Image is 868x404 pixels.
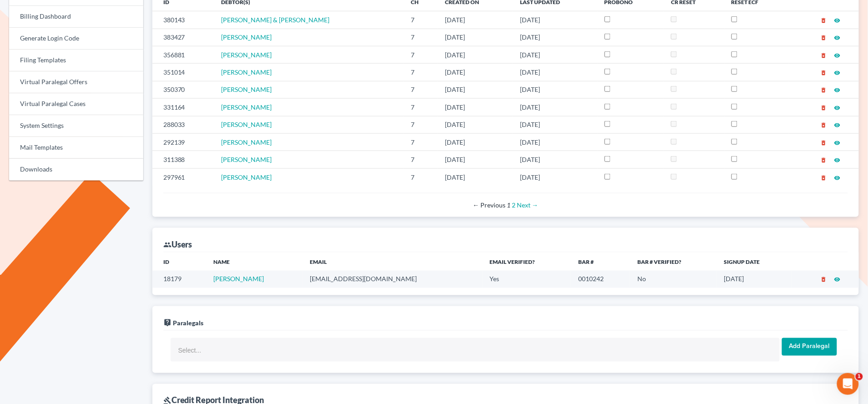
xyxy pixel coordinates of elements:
[438,64,513,81] td: [DATE]
[221,121,272,128] a: [PERSON_NAME]
[483,252,571,271] th: Email Verified?
[221,156,272,163] a: [PERSON_NAME]
[404,11,438,29] td: 7
[303,252,483,271] th: Email
[221,103,272,111] span: [PERSON_NAME]
[782,338,837,356] input: Add Paralegal
[821,51,827,59] a: delete_forever
[821,52,827,59] i: delete_forever
[404,64,438,81] td: 7
[513,29,597,46] td: [DATE]
[221,173,272,181] a: [PERSON_NAME]
[513,46,597,63] td: [DATE]
[821,156,827,163] a: delete_forever
[152,99,214,116] td: 331164
[438,168,513,186] td: [DATE]
[513,81,597,98] td: [DATE]
[9,159,143,181] a: Downloads
[438,29,513,46] td: [DATE]
[152,81,214,98] td: 350370
[473,201,505,209] span: Previous page
[834,68,841,76] a: visibility
[821,33,827,41] a: delete_forever
[821,275,827,283] a: delete_forever
[9,93,143,115] a: Virtual Paralegal Cases
[513,11,597,29] td: [DATE]
[834,33,841,41] a: visibility
[152,151,214,168] td: 311388
[163,239,192,250] div: Users
[834,121,841,128] a: visibility
[404,151,438,168] td: 7
[152,116,214,133] td: 288033
[513,168,597,186] td: [DATE]
[517,201,538,209] a: Next page
[152,29,214,46] td: 383427
[821,121,827,128] a: delete_forever
[221,86,272,93] a: [PERSON_NAME]
[152,133,214,151] td: 292139
[821,277,827,283] i: delete_forever
[9,137,143,159] a: Mail Templates
[171,201,841,210] div: Pagination
[404,46,438,63] td: 7
[821,87,827,93] i: delete_forever
[404,168,438,186] td: 7
[821,86,827,93] a: delete_forever
[834,156,841,163] a: visibility
[438,151,513,168] td: [DATE]
[173,319,204,327] span: Paralegals
[221,138,272,146] a: [PERSON_NAME]
[630,252,717,271] th: Bar # Verified?
[834,277,841,283] i: visibility
[834,52,841,59] i: visibility
[821,35,827,41] i: delete_forever
[821,140,827,146] i: delete_forever
[152,46,214,63] td: 356881
[9,115,143,137] a: System Settings
[152,252,207,271] th: ID
[834,17,841,24] i: visibility
[821,16,827,24] a: delete_forever
[438,133,513,151] td: [DATE]
[834,275,841,283] a: visibility
[717,252,792,271] th: Signup Date
[438,46,513,63] td: [DATE]
[834,103,841,111] a: visibility
[821,175,827,181] i: delete_forever
[571,271,630,288] td: 0010242
[152,168,214,186] td: 297961
[221,16,329,24] a: [PERSON_NAME] & [PERSON_NAME]
[834,105,841,111] i: visibility
[834,86,841,93] a: visibility
[834,35,841,41] i: visibility
[834,173,841,181] a: visibility
[512,201,515,209] a: Page 2
[834,140,841,146] i: visibility
[821,173,827,181] a: delete_forever
[152,11,214,29] td: 380143
[438,81,513,98] td: [DATE]
[221,33,272,41] a: [PERSON_NAME]
[513,99,597,116] td: [DATE]
[404,99,438,116] td: 7
[404,81,438,98] td: 7
[834,51,841,59] a: visibility
[152,64,214,81] td: 351014
[438,99,513,116] td: [DATE]
[438,11,513,29] td: [DATE]
[834,70,841,76] i: visibility
[221,68,272,76] a: [PERSON_NAME]
[821,105,827,111] i: delete_forever
[837,373,859,395] iframe: Intercom live chat
[303,271,483,288] td: [EMAIL_ADDRESS][DOMAIN_NAME]
[9,50,143,71] a: Filing Templates
[152,271,207,288] td: 18179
